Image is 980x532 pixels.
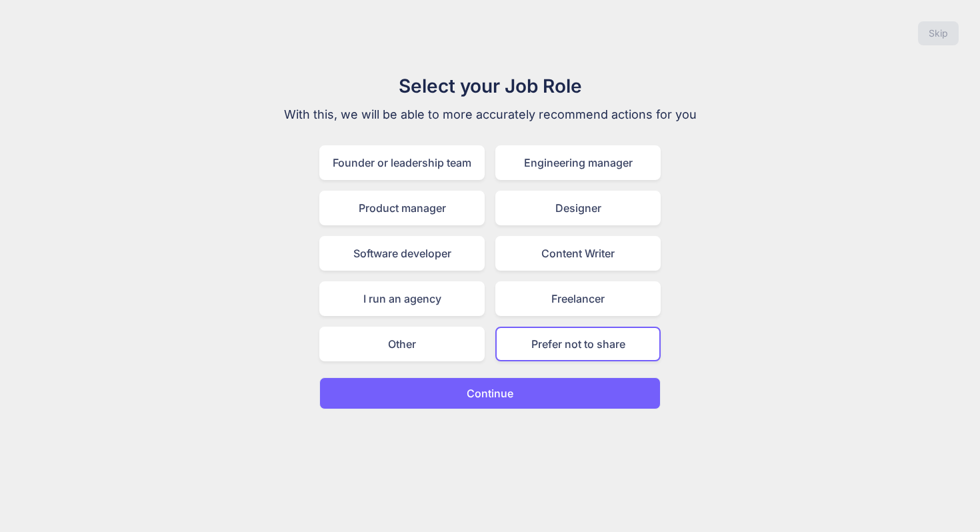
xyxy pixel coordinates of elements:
[495,145,661,180] div: Engineering manager
[495,281,661,316] div: Freelancer
[319,191,485,225] div: Product manager
[319,236,485,271] div: Software developer
[319,327,485,361] div: Other
[266,105,714,124] p: With this, we will be able to more accurately recommend actions for you
[495,327,661,361] div: Prefer not to share
[467,385,513,401] p: Continue
[918,21,959,45] button: Skip
[319,281,485,316] div: I run an agency
[495,191,661,225] div: Designer
[319,377,661,409] button: Continue
[266,72,714,100] h1: Select your Job Role
[495,236,661,271] div: Content Writer
[319,145,485,180] div: Founder or leadership team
